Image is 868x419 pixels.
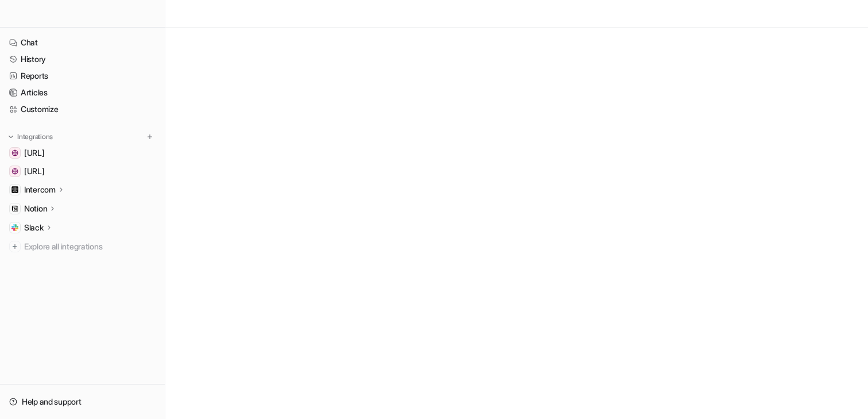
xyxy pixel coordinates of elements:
[11,224,18,231] img: Slack
[5,101,160,117] a: Customize
[24,237,156,256] span: Explore all integrations
[7,133,15,141] img: expand menu
[5,131,56,143] button: Integrations
[17,132,53,141] p: Integrations
[5,145,160,161] a: docs.eesel.ai[URL]
[24,222,44,233] p: Slack
[24,184,56,195] p: Intercom
[5,68,160,84] a: Reports
[11,168,18,175] img: www.eesel.ai
[9,241,21,252] img: explore all integrations
[11,149,18,156] img: docs.eesel.ai
[5,239,160,255] a: Explore all integrations
[11,186,18,193] img: Intercom
[5,34,160,51] a: Chat
[146,133,154,141] img: menu_add.svg
[5,84,160,101] a: Articles
[5,394,160,410] a: Help and support
[5,51,160,67] a: History
[24,147,45,159] span: [URL]
[24,203,47,214] p: Notion
[5,163,160,179] a: www.eesel.ai[URL]
[24,166,45,177] span: [URL]
[11,205,18,212] img: Notion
